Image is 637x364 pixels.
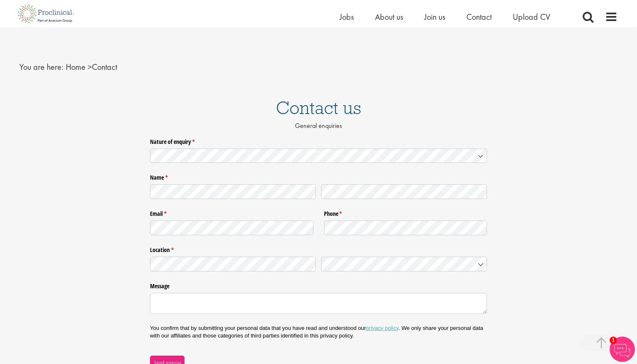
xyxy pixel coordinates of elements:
legend: Location [150,243,487,254]
a: privacy policy [366,325,399,331]
input: State / Province / Region [150,257,316,271]
input: Last [321,184,487,199]
a: breadcrumb link to Home [66,61,86,72]
input: Country [321,257,487,271]
a: Upload CV [513,11,550,22]
input: First [150,184,316,199]
a: Jobs [340,11,354,22]
span: 1 [610,337,617,344]
a: Contact [466,11,492,22]
label: Email [150,207,313,218]
p: You confirm that by submitting your personal data that you have read and understood our . We only... [150,324,487,340]
a: Join us [424,11,445,22]
span: > [88,61,92,72]
span: You are here: [19,61,64,72]
label: Message [150,279,487,290]
img: Chatbot [610,337,635,362]
label: Phone [324,207,487,218]
label: Nature of enquiry [150,135,487,146]
a: About us [375,11,403,22]
legend: Name [150,171,487,182]
span: Contact [66,61,117,72]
